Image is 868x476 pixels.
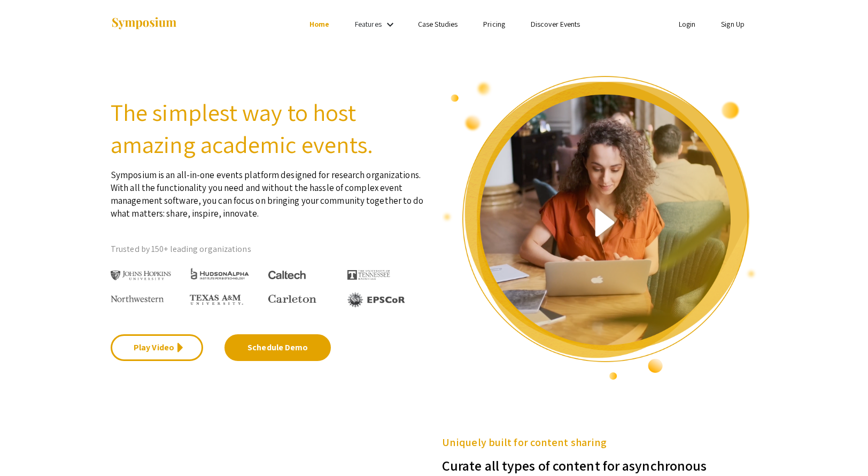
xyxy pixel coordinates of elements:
[418,19,458,29] a: Case Studies
[111,160,426,220] p: Symposium is an all-in-one events platform designed for research organizations. With all the func...
[111,334,203,361] a: Play Video
[355,19,382,29] a: Features
[268,271,306,280] img: Caltech
[531,19,580,29] a: Discover Events
[347,270,390,280] img: The University of Tennessee
[309,19,329,29] a: Home
[268,295,316,303] img: Carleton
[483,19,505,29] a: Pricing
[721,19,745,29] a: Sign Up
[111,241,426,257] p: Trusted by 150+ leading organizations
[111,96,426,160] h2: The simplest way to host amazing academic events.
[111,295,164,302] img: Northwestern
[224,334,331,361] a: Schedule Demo
[347,292,406,308] img: EPSCOR
[442,434,757,450] h5: Uniquely built for content sharing
[384,18,397,31] mat-icon: Expand Features list
[190,295,243,305] img: Texas A&M University
[679,19,696,29] a: Login
[190,267,250,280] img: HudsonAlpha
[442,75,757,381] img: video overview of Symposium
[111,17,177,31] img: Symposium by ForagerOne
[111,271,171,281] img: Johns Hopkins University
